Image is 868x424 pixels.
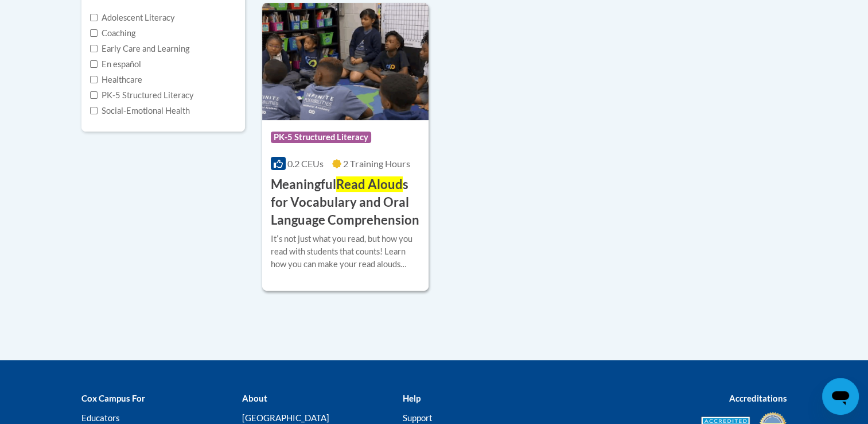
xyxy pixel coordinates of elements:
[90,107,98,114] input: Checkbox for Options
[262,3,429,291] a: Course LogoPK-5 Structured Literacy0.2 CEUs2 Training Hours MeaningfulRead Alouds for Vocabulary ...
[822,378,859,415] iframe: Button to launch messaging window
[271,176,421,229] h3: Meaningful s for Vocabulary and Oral Language Comprehension
[402,393,420,403] b: Help
[90,60,98,68] input: Checkbox for Options
[271,233,421,271] div: Itʹs not just what you read, but how you read with students that counts! Learn how you can make y...
[242,413,329,423] a: [GEOGRAPHIC_DATA]
[90,89,194,102] label: PK-5 Structured Literacy
[90,29,98,37] input: Checkbox for Options
[90,11,175,24] label: Adolescent Literacy
[90,43,189,55] label: Early Care and Learning
[343,158,410,169] span: 2 Training Hours
[90,91,98,99] input: Checkbox for Options
[81,413,120,423] a: Educators
[242,393,267,403] b: About
[90,58,141,71] label: En español
[90,27,135,40] label: Coaching
[90,74,142,86] label: Healthcare
[90,105,190,117] label: Social-Emotional Health
[271,132,371,143] span: PK-5 Structured Literacy
[262,3,429,120] img: Course Logo
[90,76,98,83] input: Checkbox for Options
[90,14,98,21] input: Checkbox for Options
[729,393,787,403] b: Accreditations
[81,393,145,403] b: Cox Campus For
[287,158,324,169] span: 0.2 CEUs
[90,45,98,52] input: Checkbox for Options
[402,413,432,423] a: Support
[336,176,403,192] span: Read Aloud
